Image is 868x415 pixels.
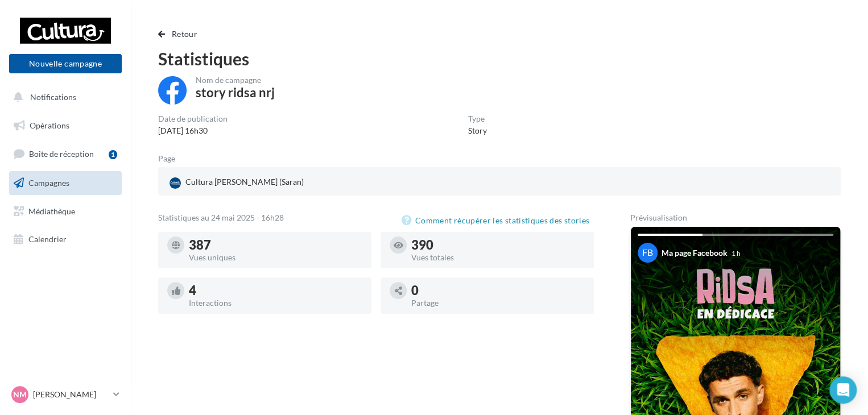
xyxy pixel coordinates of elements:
[411,284,585,297] div: 0
[109,150,117,159] div: 1
[158,27,202,41] button: Retour
[7,142,124,166] a: Boîte de réception1
[158,155,184,163] div: Page
[28,234,67,244] span: Calendrier
[468,115,487,123] div: Type
[7,85,119,109] button: Notifications
[411,254,585,262] div: Vues totales
[411,299,585,307] div: Partage
[33,389,109,400] p: [PERSON_NAME]
[167,174,388,191] a: Cultura [PERSON_NAME] (Saran)
[7,227,124,251] a: Calendrier
[9,384,122,405] a: NM [PERSON_NAME]
[9,54,122,73] button: Nouvelle campagne
[28,206,75,215] span: Médiathèque
[638,243,658,263] div: FB
[172,29,197,39] span: Retour
[411,239,585,251] div: 390
[30,92,76,102] span: Notifications
[189,254,362,262] div: Vues uniques
[189,284,362,297] div: 4
[28,178,69,188] span: Campagnes
[402,214,594,227] button: Comment récupérer les statistiques des stories
[829,376,857,404] div: Open Intercom Messenger
[29,149,94,159] span: Boîte de réception
[630,214,841,222] div: Prévisualisation
[7,114,124,138] a: Opérations
[196,76,275,84] div: Nom de campagne
[189,239,362,251] div: 387
[167,174,306,191] div: Cultura [PERSON_NAME] (Saran)
[189,299,362,307] div: Interactions
[662,247,728,259] div: Ma page Facebook
[731,248,741,258] div: 1 h
[30,121,69,130] span: Opérations
[7,171,124,195] a: Campagnes
[158,214,402,227] div: Statistiques au 24 mai 2025 - 16h28
[13,389,27,400] span: NM
[196,86,275,99] div: story ridsa nrj
[7,200,124,223] a: Médiathèque
[158,115,228,123] div: Date de publication
[158,50,841,67] div: Statistiques
[158,125,228,136] div: [DATE] 16h30
[468,125,487,136] div: Story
